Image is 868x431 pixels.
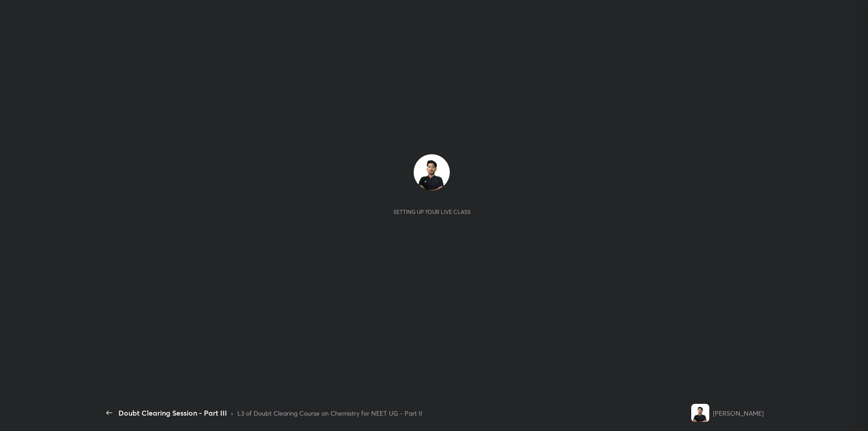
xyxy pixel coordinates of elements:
div: L3 of Doubt Clearing Course on Chemistry for NEET UG - Part II [237,408,422,418]
div: • [231,408,234,418]
img: a23c7d1b6cba430992ed97ba714bd577.jpg [691,404,709,422]
img: a23c7d1b6cba430992ed97ba714bd577.jpg [414,154,450,190]
div: Setting up your live class [393,208,471,215]
div: [PERSON_NAME] [713,408,764,418]
div: Doubt Clearing Session - Part III [118,407,227,418]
